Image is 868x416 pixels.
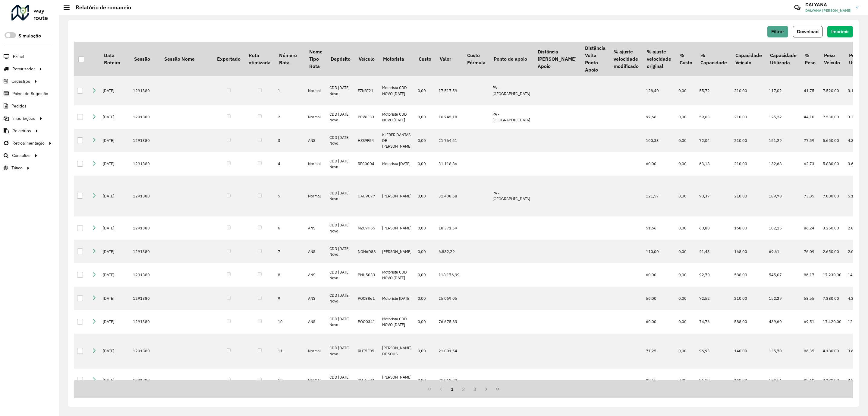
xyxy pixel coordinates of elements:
td: [DATE] [100,216,130,240]
td: [PERSON_NAME] DE SOUS [379,369,415,392]
td: 0,00 [415,334,436,369]
td: 0,00 [415,176,436,216]
td: 0,00 [415,240,436,263]
button: Filtrar [767,26,788,37]
td: 60,00 [643,310,675,334]
td: 44,10 [801,105,820,129]
label: Simulação [18,32,41,40]
td: 21.764,51 [436,129,463,152]
td: 151,29 [766,129,800,152]
td: 210,00 [731,105,766,129]
span: Relatórios [12,128,31,134]
td: 1291380 [130,216,160,240]
td: 140,00 [731,369,766,392]
td: FZN3I21 [355,76,379,105]
th: % Peso [801,42,820,76]
td: Normal [305,369,326,392]
th: Capacidade Utilizada [766,42,800,76]
td: 9 [275,287,305,310]
td: 121,57 [643,176,675,216]
td: Motorista [DATE] [379,152,415,176]
th: Valor [436,42,463,76]
td: 0,00 [415,369,436,392]
td: Normal [305,105,326,129]
button: 1 [446,383,458,395]
td: ANS [305,310,326,334]
td: CDD [DATE] Novo [326,310,354,334]
td: 41,43 [696,240,731,263]
span: Painel [13,53,24,60]
td: CDD [DATE] Novo [326,105,354,129]
th: Custo [415,42,436,76]
td: ANS [305,240,326,263]
th: % Capacidade [696,42,731,76]
button: 2 [458,383,469,395]
td: 210,00 [731,176,766,216]
td: 7.520,00 [820,76,845,105]
th: Motorista [379,42,415,76]
td: 1291380 [130,240,160,263]
td: Motorista CDD NOVO [DATE] [379,76,415,105]
span: Filtrar [771,29,784,34]
span: Painel de Sugestão [12,91,48,97]
td: CDD [DATE] Novo [326,287,354,310]
td: Normal [305,76,326,105]
td: 3.250,00 [820,216,845,240]
td: 0,00 [675,310,696,334]
td: 11 [275,334,305,369]
td: 56,00 [643,287,675,310]
td: ANS [305,216,326,240]
th: Distância Volta Ponto Apoio [581,42,609,76]
td: 0,00 [675,334,696,369]
td: [PERSON_NAME] [379,240,415,263]
td: [DATE] [100,105,130,129]
span: Pedidos [11,103,27,109]
td: 210,00 [731,76,766,105]
th: Exportado [213,42,244,76]
td: CDD [DATE] Novo [326,129,354,152]
td: 96,17 [696,369,731,392]
td: 152,29 [766,287,800,310]
td: [PERSON_NAME] DE SOUS [379,334,415,369]
td: 102,15 [766,216,800,240]
td: CDD [DATE] Novo [326,76,354,105]
h3: DALYANA [805,2,851,8]
td: 210,00 [731,287,766,310]
td: CDD [DATE] Novo [326,176,354,216]
td: 0,00 [675,216,696,240]
span: DALYANA [PERSON_NAME] [805,8,851,13]
td: 1291380 [130,176,160,216]
td: CDD [DATE] Novo [326,216,354,240]
td: 168,00 [731,216,766,240]
td: 128,40 [643,76,675,105]
td: 4 [275,152,305,176]
td: 0,00 [415,310,436,334]
td: 0,00 [675,176,696,216]
td: [PERSON_NAME] [379,176,415,216]
td: 110,00 [643,240,675,263]
td: 6 [275,216,305,240]
td: 135,70 [766,334,800,369]
td: 100,33 [643,129,675,152]
td: CDD [DATE] Novo [326,334,354,369]
td: 55,72 [696,76,731,105]
td: 41,75 [801,76,820,105]
span: Download [797,29,819,34]
td: 0,00 [415,152,436,176]
td: 25.069,05 [436,287,463,310]
th: Peso Veículo [820,42,845,76]
th: Distância [PERSON_NAME] Apoio [533,42,580,76]
td: 0,00 [415,76,436,105]
td: 1291380 [130,152,160,176]
td: 117,02 [766,76,800,105]
td: PA - [GEOGRAPHIC_DATA] [489,76,533,105]
td: 0,00 [675,105,696,129]
td: 1291380 [130,263,160,287]
button: Imprimir [827,26,853,37]
td: 1291380 [130,369,160,392]
td: [DATE] [100,129,130,152]
td: 1291380 [130,129,160,152]
th: Depósito [326,42,354,76]
td: 0,00 [415,287,436,310]
td: 86,35 [801,334,820,369]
